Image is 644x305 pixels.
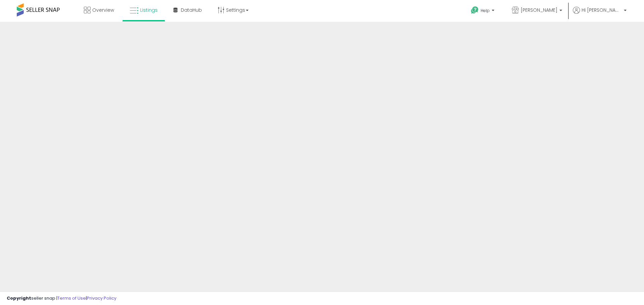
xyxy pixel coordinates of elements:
[57,295,86,301] a: Terms of Use
[471,6,479,14] i: Get Help
[140,7,158,13] span: Listings
[466,1,501,22] a: Help
[7,295,31,301] strong: Copyright
[521,7,557,13] span: [PERSON_NAME]
[87,295,116,301] a: Privacy Policy
[92,7,114,13] span: Overview
[481,8,490,13] span: Help
[582,7,622,13] span: Hi [PERSON_NAME]
[7,295,116,302] div: seller snap | |
[181,7,202,13] span: DataHub
[573,7,627,22] a: Hi [PERSON_NAME]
